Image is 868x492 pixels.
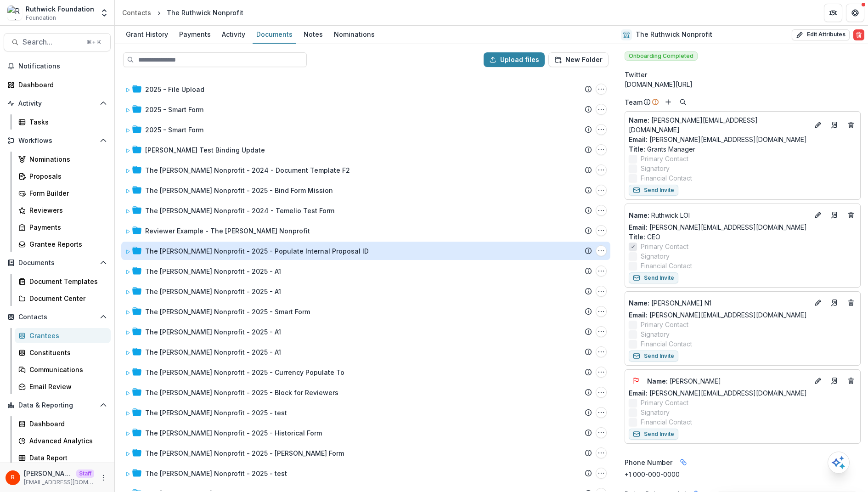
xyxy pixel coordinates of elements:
button: Linked binding [676,455,691,469]
div: The [PERSON_NAME] Nonprofit - 2025 - testThe Ruthwick Nonprofit - 2025 - test Options [121,403,610,422]
a: Document Templates [15,274,111,289]
span: Email: [629,389,648,397]
a: Reviewers [15,203,111,218]
span: Notifications [18,62,107,70]
div: 2025 - File Upload2025 - File Upload Options [121,80,610,98]
button: The Ruthwick Nonprofit - 2025 - A1 Options [596,286,607,297]
div: The [PERSON_NAME] Nonprofit - 2025 - Populate Internal Proposal IDThe Ruthwick Nonprofit - 2025 -... [121,242,610,260]
button: Upload files [484,52,545,67]
p: CEO [629,232,857,242]
button: Search [677,96,688,107]
div: [DOMAIN_NAME][URL] [625,79,861,89]
div: Nominations [330,28,378,41]
div: [PERSON_NAME] Test Binding Update [145,145,265,155]
div: Proposals [29,171,103,181]
div: Data Report [29,453,103,463]
span: Primary Contact [641,242,688,251]
button: The Ruthwick Nonprofit - 2024 - Temelio Test Form Options [596,205,607,216]
button: Edit Attributes [792,29,850,40]
button: The Ruthwick Nonprofit - 2025 - Currency Populate To Options [596,367,607,378]
button: The Ruthwick Nonprofit - 2025 - A1 Options [596,346,607,357]
button: Flag [629,373,643,388]
div: The [PERSON_NAME] Nonprofit - 2025 - Historical FormThe Ruthwick Nonprofit - 2025 - Historical Fo... [121,424,610,442]
button: Deletes [845,375,857,386]
span: Title : [629,233,645,241]
button: Open entity switcher [98,4,111,22]
button: Reviewer Example - The Ruthwick Nonprofit Options [596,225,607,236]
div: Dashboard [29,419,103,429]
p: Team [625,97,643,107]
div: Payments [29,222,103,232]
div: The [PERSON_NAME] Nonprofit - 2025 - A1The Ruthwick Nonprofit - 2025 - A1 Options [121,322,610,341]
div: Dashboard [18,80,103,90]
p: [PERSON_NAME][EMAIL_ADDRESS][DOMAIN_NAME] [629,115,809,135]
span: Data & Reporting [18,402,96,409]
div: The [PERSON_NAME] Nonprofit - 2025 - A1The Ruthwick Nonprofit - 2025 - A1 Options [121,282,610,300]
div: The [PERSON_NAME] Nonprofit - 2025 - test [145,408,287,418]
span: Title : [629,145,645,153]
a: Documents [253,26,296,44]
div: The [PERSON_NAME] Nonprofit - 2025 - Bind Form MissionThe Ruthwick Nonprofit - 2025 - Bind Form M... [121,181,610,199]
span: Primary Contact [641,320,688,329]
button: The Ruthwick Nonprofit - 2025 - test Options [596,407,607,418]
button: 2025 - Smart Form Options [596,124,607,135]
div: The [PERSON_NAME] Nonprofit - 2025 - Smart Form [145,307,310,317]
span: Name : [647,377,668,385]
a: Proposals [15,169,111,184]
div: The Ruthwick Nonprofit [167,8,243,17]
button: Get Help [846,4,864,22]
button: The Ruthwick Nonprofit - 2025 - Populate Internal Proposal ID Options [596,245,607,256]
div: 2025 - Smart Form2025 - Smart Form Options [121,100,610,119]
div: Communications [29,365,103,374]
div: The [PERSON_NAME] Nonprofit - 2025 - A1The Ruthwick Nonprofit - 2025 - A1 Options [121,343,610,361]
span: Signatory [641,407,670,417]
span: Phone Number [625,458,672,467]
div: Notes [300,28,327,41]
button: The Ruthwick Nonprofit - 2025 - Historical Form Options [596,427,607,438]
div: The [PERSON_NAME] Nonprofit - 2025 - A1 [145,266,281,276]
a: Form Builder [15,186,111,201]
a: Grantees [15,328,111,343]
div: Reviewer Example - The [PERSON_NAME] Nonprofit [145,226,310,236]
div: Advanced Analytics [29,436,103,446]
div: Document Templates [29,277,103,286]
nav: breadcrumb [118,6,247,19]
div: Form Builder [29,188,103,198]
div: The [PERSON_NAME] Nonprofit - 2025 - testThe Ruthwick Nonprofit - 2025 - test Options [121,464,610,482]
p: [PERSON_NAME] [647,376,809,386]
div: The [PERSON_NAME] Nonprofit - 2024 - Temelio Test Form [145,206,334,215]
div: 2025 - Smart Form2025 - Smart Form Options [121,120,610,139]
button: Open Data & Reporting [4,398,111,413]
div: The [PERSON_NAME] Nonprofit - 2025 - test [145,469,287,478]
span: Name : [629,116,649,124]
button: 2025 - Smart Form Options [596,104,607,115]
a: Grantee Reports [15,237,111,252]
h2: The Ruthwick Nonprofit [636,31,712,39]
a: Go to contact [827,295,842,310]
div: Ruthwick Foundation [26,4,94,14]
button: 2025 - File Upload Options [596,84,607,95]
div: The [PERSON_NAME] Nonprofit - 2025 - A1 [145,327,281,337]
div: The [PERSON_NAME] Nonprofit - 2025 - A1 [145,287,281,296]
div: Documents [253,28,296,41]
a: Go to contact [827,208,842,222]
button: Send Invite [629,185,678,196]
button: The Ruthwick Nonprofit - 2025 - Smart Form Options [596,306,607,317]
a: Name: [PERSON_NAME][EMAIL_ADDRESS][DOMAIN_NAME] [629,115,809,135]
div: Reviewers [29,205,103,215]
p: Ruthwick LOI [629,210,809,220]
button: Deletes [845,119,857,130]
div: Grantees [29,331,103,340]
button: Open Activity [4,96,111,111]
a: Name: [PERSON_NAME] N1 [629,298,809,308]
span: Signatory [641,251,670,261]
p: [EMAIL_ADDRESS][DOMAIN_NAME] [24,478,94,486]
p: [PERSON_NAME] N1 [629,298,809,308]
a: Dashboard [4,77,111,92]
div: 2025 - File Upload [145,85,204,94]
div: The [PERSON_NAME] Nonprofit - 2025 - Smart FormThe Ruthwick Nonprofit - 2025 - Smart Form Options [121,302,610,321]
